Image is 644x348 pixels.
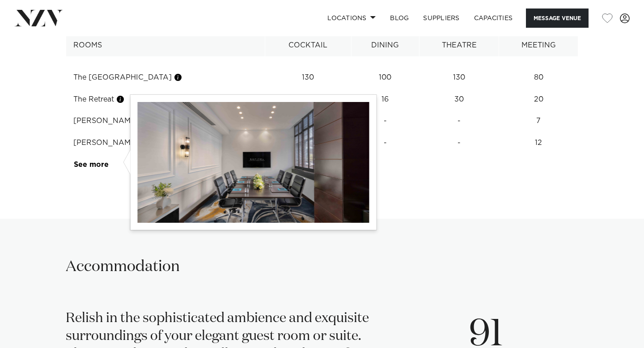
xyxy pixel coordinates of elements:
img: nzv-logo.png [14,10,63,26]
td: 12 [499,132,578,154]
a: BLOG [383,8,416,28]
th: Dining [351,34,419,56]
th: Meeting [499,34,578,56]
th: Cocktail [265,34,351,56]
td: [PERSON_NAME] Two [66,132,265,154]
td: 30 [419,89,499,110]
td: 35 [265,89,351,110]
a: Capacities [467,8,520,28]
td: 130 [265,67,351,89]
td: [PERSON_NAME] One [66,110,265,132]
td: 16 [351,89,419,110]
td: - [419,132,499,154]
h2: Accommodation [66,257,180,277]
td: 80 [499,67,578,89]
td: 7 [499,110,578,132]
a: SUPPLIERS [416,8,466,28]
td: The Retreat [66,89,265,110]
img: TnRTMd2jTVKrjJNk7gAGRTgVK8JClVZvdPlmJ5G3.jpg [138,102,369,223]
td: 20 [499,89,578,110]
th: Rooms [66,34,265,56]
button: Message Venue [526,8,589,28]
td: The [GEOGRAPHIC_DATA] [66,67,265,89]
td: 130 [419,67,499,89]
td: - [351,132,419,154]
td: - [419,110,499,132]
td: 100 [351,67,419,89]
td: - [351,110,419,132]
a: Locations [320,8,383,28]
th: Theatre [419,34,499,56]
